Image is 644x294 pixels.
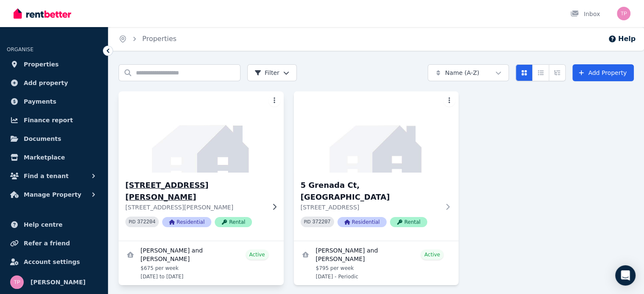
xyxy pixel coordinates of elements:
span: Filter [254,69,279,77]
button: Expanded list view [549,64,566,81]
nav: Breadcrumb [108,27,187,51]
span: Residential [162,217,211,227]
img: Tim Pennock [617,7,630,20]
span: Payments [24,96,56,107]
span: Residential [337,217,387,227]
a: Finance report [7,112,101,129]
a: Add property [7,74,101,91]
a: Help centre [7,216,101,233]
h3: [STREET_ADDRESS][PERSON_NAME] [125,179,265,203]
span: Refer a friend [24,238,70,248]
div: View options [516,64,566,81]
a: Documents [7,130,101,147]
span: Documents [24,134,61,144]
span: Properties [24,59,59,69]
img: RentBetter [14,7,71,20]
div: Inbox [570,10,600,18]
img: 5 Grenada Ct, Varsity Lakes [294,91,459,173]
a: Add Property [572,64,634,81]
a: View details for ABBY FOSTER and CARLOS MORAIS [294,241,459,285]
span: [PERSON_NAME] [30,277,86,287]
span: Marketplace [24,152,65,162]
span: Rental [390,217,427,227]
a: Properties [7,56,101,73]
p: [STREET_ADDRESS] [301,203,440,212]
img: Tim Pennock [10,275,24,289]
button: Name (A-Z) [428,64,509,81]
img: 1/23 Doggett Dr, Miami [114,89,287,175]
small: PID [304,220,311,224]
h3: 5 Grenada Ct, [GEOGRAPHIC_DATA] [301,179,440,203]
span: Name (A-Z) [445,69,479,77]
span: ORGANISE [7,47,33,52]
span: Account settings [24,257,80,267]
button: More options [268,95,280,107]
span: Manage Property [24,190,81,200]
button: Card view [516,64,533,81]
a: Properties [142,35,177,43]
p: [STREET_ADDRESS][PERSON_NAME] [125,203,265,212]
a: Account settings [7,253,101,270]
button: Help [608,34,636,44]
button: Filter [247,64,297,81]
a: Marketplace [7,149,101,166]
span: Finance report [24,115,73,125]
small: PID [129,220,135,224]
button: Manage Property [7,186,101,203]
a: 1/23 Doggett Dr, Miami[STREET_ADDRESS][PERSON_NAME][STREET_ADDRESS][PERSON_NAME]PID 372204Residen... [119,91,284,241]
span: Rental [215,217,252,227]
a: View details for Jay Sewell and Chris McGregory [119,241,284,285]
span: Find a tenant [24,171,69,181]
a: 5 Grenada Ct, Varsity Lakes5 Grenada Ct, [GEOGRAPHIC_DATA][STREET_ADDRESS]PID 372207ResidentialRe... [294,91,459,241]
a: Refer a friend [7,235,101,252]
button: Compact list view [532,64,549,81]
span: Help centre [24,220,63,230]
span: Add property [24,78,68,88]
code: 372204 [137,219,155,225]
div: Open Intercom Messenger [615,265,636,286]
button: More options [443,95,455,107]
code: 372207 [312,219,331,225]
a: Payments [7,93,101,110]
button: Find a tenant [7,168,101,184]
